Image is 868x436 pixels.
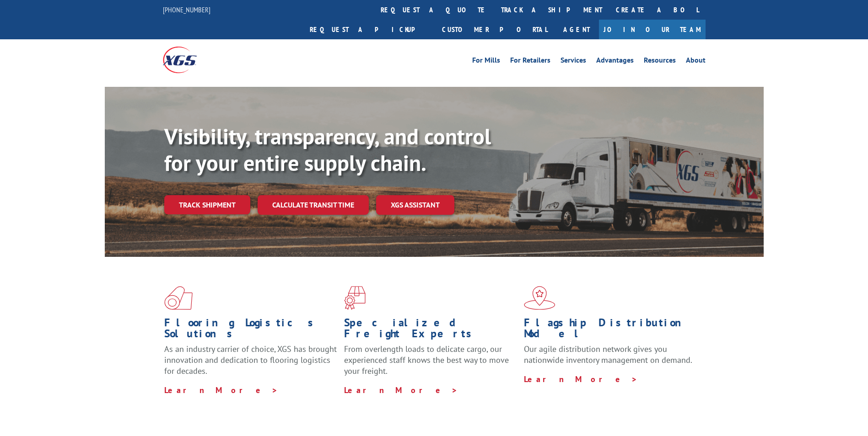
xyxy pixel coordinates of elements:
a: Learn More > [164,385,278,395]
a: Agent [554,20,599,39]
h1: Flooring Logistics Solutions [164,317,337,344]
a: Resources [644,57,676,67]
span: Our agile distribution network gives you nationwide inventory management on demand. [524,344,692,365]
h1: Specialized Freight Experts [344,317,517,344]
b: Visibility, transparency, and control for your entire supply chain. [164,122,491,177]
img: xgs-icon-total-supply-chain-intelligence-red [164,286,193,310]
a: Advantages [596,57,634,67]
a: Calculate transit time [258,195,369,215]
h1: Flagship Distribution Model [524,317,697,344]
a: Track shipment [164,195,250,214]
a: Join Our Team [599,20,706,39]
img: xgs-icon-focused-on-flooring-red [344,286,366,310]
a: About [686,57,706,67]
a: For Mills [472,57,500,67]
a: Services [561,57,586,67]
a: For Retailers [510,57,550,67]
a: Customer Portal [435,20,554,39]
p: From overlength loads to delicate cargo, our experienced staff knows the best way to move your fr... [344,344,517,384]
a: Request a pickup [303,20,435,39]
a: [PHONE_NUMBER] [163,5,210,14]
span: As an industry carrier of choice, XGS has brought innovation and dedication to flooring logistics... [164,344,337,376]
img: xgs-icon-flagship-distribution-model-red [524,286,555,310]
a: XGS ASSISTANT [376,195,454,215]
a: Learn More > [524,374,638,384]
a: Learn More > [344,385,458,395]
